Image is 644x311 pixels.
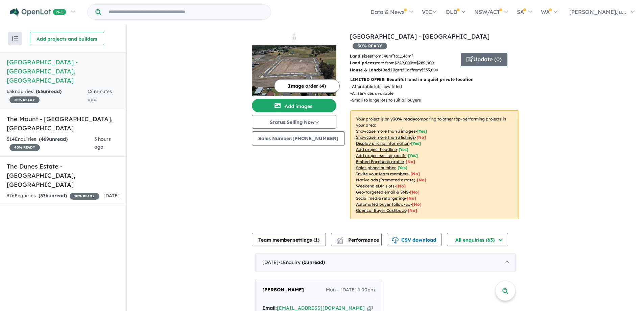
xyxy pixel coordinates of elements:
[417,129,427,134] span: [ Yes ]
[350,60,374,65] b: Land prices
[350,110,519,219] p: Your project is only comparing to other top-performing projects in your area: - - - - - - - - - -...
[380,67,382,72] u: 4
[395,60,412,65] u: $ 229,000
[394,53,413,59] span: to
[410,190,420,195] span: [No]
[315,237,318,243] span: 1
[392,53,394,57] sup: 2
[411,53,413,57] sup: 2
[356,202,410,207] u: Automated buyer follow-up
[70,193,99,200] span: 20 % READY
[417,177,426,182] span: [No]
[7,58,120,85] h5: [GEOGRAPHIC_DATA] - [GEOGRAPHIC_DATA] , [GEOGRAPHIC_DATA]
[277,305,365,311] a: [EMAIL_ADDRESS][DOMAIN_NAME]
[36,88,62,94] strong: ( unread)
[88,88,112,103] span: 12 minutes ago
[411,141,421,146] span: [ Yes ]
[569,8,626,15] span: [PERSON_NAME].ju...
[350,90,426,97] p: - All services available
[302,259,325,265] strong: ( unread)
[356,153,406,158] u: Add project selling-points
[9,96,40,103] span: 30 % READY
[408,208,417,213] span: [No]
[381,53,394,59] u: 548 m
[356,165,396,170] u: Sales phone number
[262,286,304,294] a: [PERSON_NAME]
[398,53,413,59] u: 1,146 m
[337,237,343,241] img: line-chart.svg
[7,192,99,200] div: 376 Enquir ies
[350,67,380,72] b: House & Land:
[356,129,415,134] u: Showcase more than 3 images
[350,53,372,59] b: Land sizes
[350,32,490,40] a: [GEOGRAPHIC_DATA] - [GEOGRAPHIC_DATA]
[350,53,456,60] p: from
[41,136,49,142] span: 469
[252,99,336,112] button: Add images
[7,162,120,189] h5: The Dunes Estate - [GEOGRAPHIC_DATA] , [GEOGRAPHIC_DATA]
[262,287,304,293] span: [PERSON_NAME]
[30,32,104,45] button: Add projects and builders
[337,237,379,243] span: Performance
[255,35,334,43] img: Tarcombe Road - Seymour Logo
[447,233,508,246] button: All enquiries (63)
[331,233,382,246] button: Performance
[412,202,422,207] span: [No]
[7,114,120,133] h5: The Mount - [GEOGRAPHIC_DATA] , [GEOGRAPHIC_DATA]
[353,43,387,49] span: 30 % READY
[304,259,306,265] span: 1
[103,193,120,199] span: [DATE]
[356,135,415,140] u: Showcase more than 3 listings
[336,239,343,243] img: bar-chart.svg
[356,171,409,176] u: Invite your team members
[356,147,397,152] u: Add project headline
[7,88,88,104] div: 63 Enquir ies
[252,131,345,146] button: Sales Number:[PHONE_NUMBER]
[252,115,336,129] button: Status:Selling Now
[40,193,48,199] span: 376
[356,190,408,195] u: Geo-targeted email & SMS
[356,208,406,213] u: OpenLot Buyer Cashback
[252,32,336,96] a: Tarcombe Road - Seymour LogoTarcombe Road - Seymour
[39,193,67,199] strong: ( unread)
[407,196,416,201] span: [No]
[393,116,415,121] b: 30 % ready
[356,183,395,188] u: Weekend eDM slots
[350,76,519,83] p: LIMITED OFFER: Beautiful land in a quiet private location
[326,286,375,294] span: Mon - [DATE] 1:00pm
[416,60,434,65] u: $ 289,000
[356,196,405,201] u: Social media retargeting
[350,97,426,104] p: - Small to large lots to suit all buyers
[356,141,409,146] u: Display pricing information
[408,153,418,158] span: [ Yes ]
[11,36,18,41] img: sort.svg
[399,147,408,152] span: [ Yes ]
[102,5,269,19] input: Try estate name, suburb, builder or developer
[274,79,340,93] button: Image order (4)
[406,159,415,164] span: [ No ]
[356,159,404,164] u: Embed Facebook profile
[392,237,399,244] img: download icon
[396,183,406,188] span: [No]
[412,60,434,65] span: to
[356,177,415,182] u: Native ads (Promoted estate)
[416,135,426,140] span: [ No ]
[39,136,68,142] strong: ( unread)
[7,135,94,152] div: 514 Enquir ies
[421,67,438,72] u: $ 535,000
[402,67,404,72] u: 2
[350,83,426,90] p: - Affordable lots now titled
[252,45,336,96] img: Tarcombe Road - Seymour
[398,165,407,170] span: [ Yes ]
[461,53,507,66] button: Update (0)
[350,60,456,66] p: start from
[9,144,40,151] span: 40 % READY
[390,67,392,72] u: 2
[38,88,43,94] span: 63
[387,233,442,246] button: CSV download
[410,171,420,176] span: [ No ]
[252,233,326,246] button: Team member settings (1)
[255,253,516,272] div: [DATE]
[10,8,66,17] img: Openlot PRO Logo White
[350,67,456,73] p: Bed Bath Car from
